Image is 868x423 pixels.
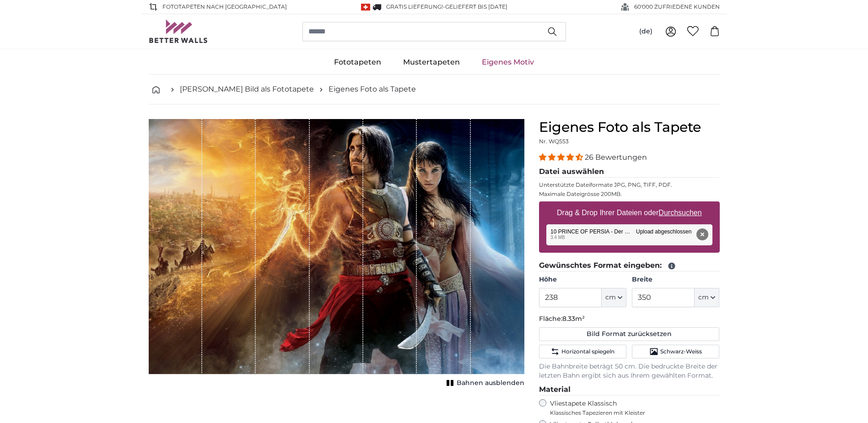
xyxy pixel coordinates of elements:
a: Eigenes Foto als Tapete [329,84,416,95]
label: Höhe [539,275,626,284]
span: 8.33m² [562,315,585,323]
span: 26 Bewertungen [585,153,647,162]
h1: Eigenes Foto als Tapete [539,119,720,136]
span: GRATIS Lieferung! [386,3,443,10]
span: 4.54 stars [539,153,585,162]
u: Durchsuchen [658,209,701,217]
a: Mustertapeten [392,50,471,74]
span: Bahnen ausblenden [457,379,524,388]
button: Bahnen ausblenden [444,377,524,390]
button: Bild Format zurücksetzen [539,327,720,341]
p: Fläche: [539,315,720,324]
span: Horizontal spiegeln [561,348,615,355]
a: [PERSON_NAME] Bild als Fototapete [180,84,314,95]
label: Breite [632,275,719,284]
p: Die Bahnbreite beträgt 50 cm. Die bedruckte Breite der letzten Bahn ergibt sich aus Ihrem gewählt... [539,362,720,380]
span: 60'000 ZUFRIEDENE KUNDEN [634,3,720,11]
label: Vliestapete Klassisch [550,399,712,417]
span: Geliefert bis [DATE] [445,3,507,10]
label: Drag & Drop Ihrer Dateien oder [553,204,706,222]
button: cm [602,288,626,307]
legend: Datei auswählen [539,166,720,178]
span: cm [698,293,709,302]
p: Maximale Dateigrösse 200MB. [539,190,720,198]
div: 1 of 1 [149,119,524,389]
legend: Material [539,384,720,396]
button: (de) [632,23,660,40]
span: - [443,3,507,10]
button: Schwarz-Weiss [632,345,719,358]
button: cm [695,288,719,307]
a: Eigenes Motiv [471,50,545,74]
p: Unterstützte Dateiformate JPG, PNG, TIFF, PDF. [539,181,720,189]
img: Betterwalls [149,20,208,43]
span: Klassisches Tapezieren mit Kleister [550,409,712,417]
span: cm [605,293,616,302]
span: Schwarz-Weiss [660,348,702,355]
button: Horizontal spiegeln [539,345,626,358]
span: Fototapeten nach [GEOGRAPHIC_DATA] [162,3,287,11]
nav: breadcrumbs [149,75,720,104]
img: Schweiz [361,4,370,11]
a: Fototapeten [323,50,392,74]
legend: Gewünschtes Format eingeben: [539,260,720,271]
span: Nr. WQ553 [539,138,569,145]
